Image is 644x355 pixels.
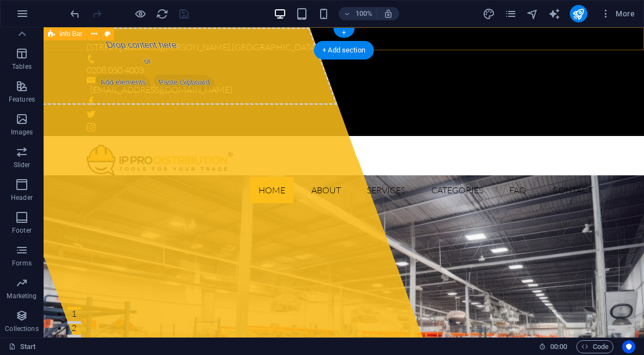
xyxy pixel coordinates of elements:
[504,8,517,20] i: Pages (Ctrl+Alt+S)
[483,7,496,20] button: design
[7,292,37,300] p: Marketing
[11,193,33,202] p: Header
[59,31,82,37] span: Info Bar
[526,7,539,20] button: navigator
[548,7,561,20] button: text_generator
[68,7,81,20] button: undo
[504,7,517,20] button: pages
[155,7,168,20] button: reload
[483,8,495,20] i: Design (Ctrl+Alt+Y)
[333,28,354,38] div: +
[596,5,639,22] button: More
[550,340,567,353] span: 00 00
[339,7,377,20] button: 100%
[12,226,32,235] p: Footer
[600,8,635,19] span: More
[572,8,585,20] i: Publish
[558,342,559,351] span: :
[156,8,168,20] i: Reload page
[23,280,37,282] button: 1
[314,41,374,60] div: + Add section
[622,340,635,353] button: Usercentrics
[12,62,32,71] p: Tables
[69,8,81,20] i: Undo: Change text (Ctrl+Z)
[570,5,587,22] button: publish
[576,340,613,353] button: Code
[49,48,109,63] span: Add elements
[108,48,173,63] span: Paste clipboard
[9,95,35,104] p: Features
[581,340,609,353] span: Code
[23,294,37,297] button: 2
[12,259,32,268] p: Forms
[14,161,31,169] p: Slider
[383,9,393,19] i: On resize automatically adjust zoom level to fit chosen device.
[5,324,38,333] p: Collections
[355,7,372,20] h6: 100%
[9,340,36,353] a: Click to cancel selection. Double-click to open Pages
[23,307,37,310] button: 3
[11,128,33,137] p: Images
